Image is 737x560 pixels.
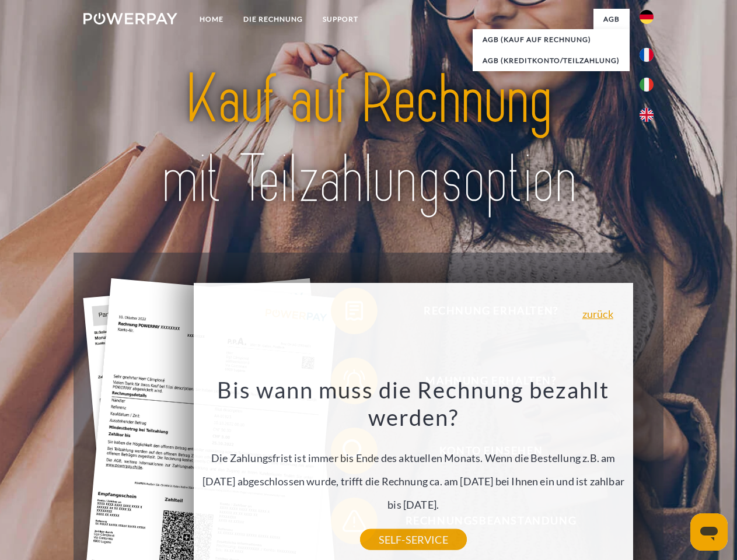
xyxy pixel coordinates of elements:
[360,529,467,550] a: SELF-SERVICE
[640,48,654,62] img: fr
[313,9,368,30] a: SUPPORT
[200,376,626,432] h3: Bis wann muss die Rechnung bezahlt werden?
[640,108,654,122] img: en
[83,13,177,24] img: logo-powerpay-white.svg
[233,9,313,30] a: DIE RECHNUNG
[640,78,654,92] img: it
[111,56,626,223] img: title-powerpay_de.svg
[473,29,630,50] a: AGB (Kauf auf Rechnung)
[640,10,654,24] img: de
[593,9,630,30] a: agb
[690,513,728,551] iframe: Schaltfläche zum Öffnen des Messaging-Fensters
[200,376,626,540] div: Die Zahlungsfrist ist immer bis Ende des aktuellen Monats. Wenn die Bestellung z.B. am [DATE] abg...
[582,309,613,319] a: zurück
[190,9,233,30] a: Home
[473,50,630,71] a: AGB (Kreditkonto/Teilzahlung)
